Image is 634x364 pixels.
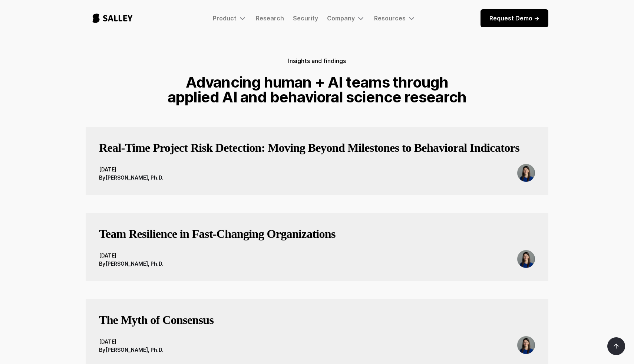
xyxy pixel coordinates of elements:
[293,14,318,22] a: Security
[99,312,214,336] a: The Myth of Consensus
[99,165,164,174] div: [DATE]
[105,174,164,182] div: [PERSON_NAME], Ph.D.
[327,14,365,23] div: Company
[481,9,548,27] a: Request Demo ->
[86,6,139,30] a: home
[105,260,164,268] div: [PERSON_NAME], Ph.D.
[256,14,284,22] a: Research
[99,226,336,250] a: Team Resilience in Fast‑Changing Organizations
[105,346,164,354] div: [PERSON_NAME], Ph.D.
[213,14,237,22] div: Product
[99,226,336,241] h3: Team Resilience in Fast‑Changing Organizations
[164,75,470,105] h1: Advancing human + AI teams through applied AI and behavioral science research
[99,140,519,155] h3: Real-Time Project Risk Detection: Moving Beyond Milestones to Behavioral Indicators
[99,252,164,260] div: [DATE]
[288,56,346,66] h5: Insights and findings
[99,346,105,354] div: By
[99,140,519,164] a: Real-Time Project Risk Detection: Moving Beyond Milestones to Behavioral Indicators
[99,312,214,327] h3: The Myth of Consensus
[213,14,247,23] div: Product
[374,14,406,22] div: Resources
[374,14,416,23] div: Resources
[99,260,105,268] div: By
[99,338,164,346] div: [DATE]
[99,174,105,182] div: By
[327,14,355,22] div: Company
